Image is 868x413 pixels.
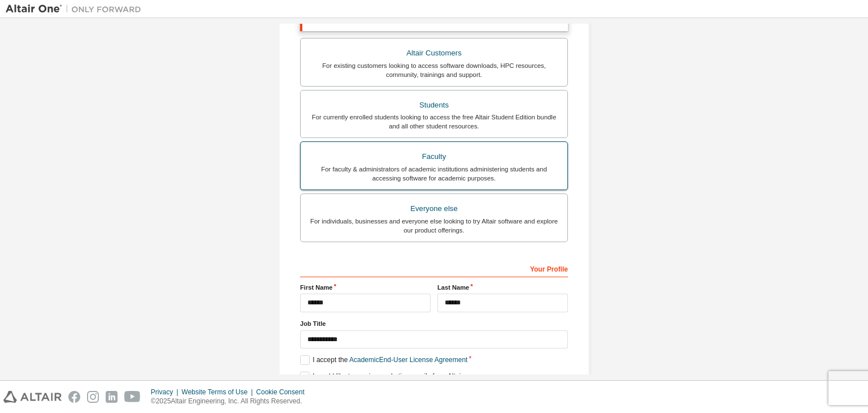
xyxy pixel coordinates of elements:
p: © 2025 Altair Engineering, Inc. All Rights Reserved. [151,397,311,406]
div: Privacy [151,388,181,397]
label: First Name [300,283,431,292]
label: I would like to receive marketing emails from Altair [300,372,463,381]
div: For currently enrolled students looking to access the free Altair Student Edition bundle and all ... [307,113,561,131]
div: Cookie Consent [256,388,311,397]
div: Students [307,97,561,113]
label: I accept the [300,355,467,365]
div: For faculty & administrators of academic institutions administering students and accessing softwa... [307,165,561,183]
img: Altair One [6,3,147,15]
span: [EMAIL_ADDRESS][DOMAIN_NAME] [314,16,428,24]
div: Altair Customers [307,45,561,61]
div: Website Terms of Use [181,388,256,397]
img: youtube.svg [124,391,141,403]
img: facebook.svg [68,391,80,403]
img: altair_logo.svg [3,391,62,403]
img: instagram.svg [87,391,99,403]
div: For individuals, businesses and everyone else looking to try Altair software and explore our prod... [307,217,561,235]
img: linkedin.svg [106,391,118,403]
label: Job Title [300,319,568,328]
div: For existing customers looking to access software downloads, HPC resources, community, trainings ... [307,61,561,79]
div: Everyone else [307,201,561,217]
a: What if I cannot get one? [435,16,510,24]
a: Academic End-User License Agreement [349,356,467,364]
label: Last Name [437,283,568,292]
div: Your Profile [300,259,568,277]
div: Faculty [307,149,561,165]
